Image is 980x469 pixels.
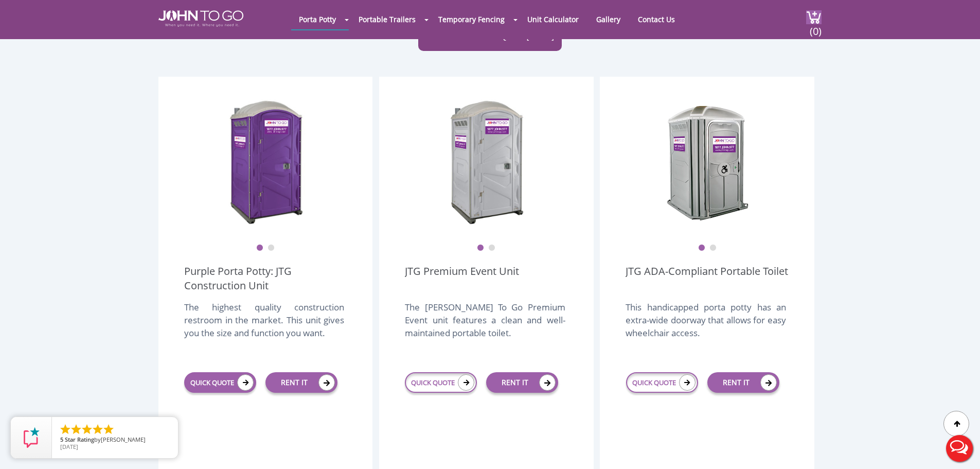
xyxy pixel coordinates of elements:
a: Temporary Fencing [431,9,512,29]
a: Portable Trailers [351,9,423,29]
span: [PERSON_NAME] [101,436,146,443]
span: Star Rating [65,436,94,443]
a: Purple Porta Potty: JTG Construction Unit [184,264,347,293]
li:  [81,423,93,436]
img: JOHN to go [158,10,243,27]
a: RENT IT [265,372,337,393]
a: QUICK QUOTE [184,372,256,393]
li:  [102,423,115,436]
a: QUICK QUOTE [626,372,698,393]
button: 2 of 2 [488,245,495,252]
a: Porta Potty [291,9,344,29]
button: 2 of 2 [268,245,275,252]
li:  [92,423,104,436]
img: Review Rating [21,427,42,448]
a: RENT IT [486,372,558,393]
span: 5 [60,436,63,443]
a: JTG ADA-Compliant Portable Toilet [626,264,788,293]
li:  [70,423,82,436]
span: by [60,437,170,444]
button: 1 of 2 [698,245,705,252]
a: Unit Calculator [520,9,586,29]
div: The [PERSON_NAME] To Go Premium Event unit features a clean and well-maintained portable toilet. [405,301,565,350]
button: Live Chat [939,428,980,469]
span: (0) [809,16,822,38]
span: [DATE] [60,443,78,450]
a: Contact Us [630,9,683,29]
div: This handicapped porta potty has an extra-wide doorway that allows for easy wheelchair access. [626,301,786,350]
img: cart a [806,10,822,24]
img: ADA Handicapped Accessible Unit [666,97,749,226]
button: 2 of 2 [709,245,717,252]
a: Gallery [589,9,628,29]
a: QUICK QUOTE [405,372,477,393]
a: JTG Premium Event Unit [405,264,519,293]
a: RENT IT [707,372,779,393]
li:  [59,423,72,436]
div: The highest quality construction restroom in the market. This unit gives you the size and functio... [184,301,344,350]
button: 1 of 2 [256,245,263,252]
button: 1 of 2 [477,245,484,252]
